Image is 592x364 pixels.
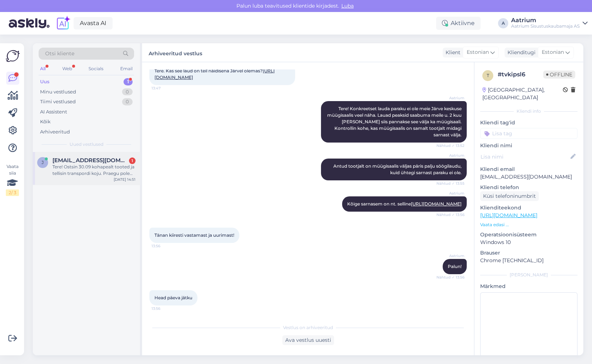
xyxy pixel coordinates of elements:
[480,272,577,278] div: [PERSON_NAME]
[487,73,489,78] span: t
[480,119,577,127] p: Kliendi tag'id
[480,165,577,173] p: Kliendi email
[61,64,74,73] div: Web
[339,3,356,9] span: Luba
[505,49,536,56] div: Klienditugi
[436,17,481,30] div: Aktiivne
[480,173,577,181] p: [EMAIL_ADDRESS][DOMAIN_NAME]
[152,306,179,311] span: 13:56
[52,157,128,164] span: Jaanikaabel@gmail.com
[70,141,103,148] span: Uued vestlused
[45,50,74,57] span: Otsi kliente
[437,153,464,158] span: Aatrium
[498,18,508,28] div: A
[480,231,577,239] p: Operatsioonisüsteem
[40,78,50,85] div: Uus
[52,164,136,177] div: Tere! Ostsin 30.09 kohapealt tooted ja tellisin transpordi koju. Praegu pole keegi minuga ühendus...
[124,78,133,85] div: 1
[543,71,575,79] span: Offline
[129,157,136,164] div: 1
[6,189,19,196] div: 2 / 3
[480,184,577,191] p: Kliendi telefon
[480,128,577,139] input: Lisa tag
[482,86,563,101] div: [GEOGRAPHIC_DATA], [GEOGRAPHIC_DATA]
[152,85,179,91] span: 13:47
[87,64,105,73] div: Socials
[437,95,464,101] span: Aatrium
[55,16,71,31] img: explore-ai
[480,142,577,149] p: Kliendi nimi
[149,48,202,57] label: Arhiveeritud vestlus
[480,239,577,246] p: Windows 10
[511,17,588,29] a: AatriumAatrium Sisustuskaubamaja AS
[40,128,70,136] div: Arhiveeritud
[282,335,334,345] div: Ava vestlus uuesti
[480,191,539,201] div: Küsi telefoninumbrit
[154,232,234,238] span: Tänan kiiresti vastamast ja uurimast!
[119,64,134,73] div: Email
[437,191,464,196] span: Aatrium
[480,257,577,264] p: Chrome [TECHNICAL_ID]
[122,88,133,96] div: 0
[40,88,76,96] div: Minu vestlused
[154,295,192,300] span: Head päeva jätku
[39,64,47,73] div: All
[6,163,19,196] div: Vaata siia
[480,212,537,219] a: [URL][DOMAIN_NAME]
[40,118,51,125] div: Kõik
[40,108,67,116] div: AI Assistent
[498,70,543,79] div: # tvkipsl6
[511,17,580,23] div: Aatrium
[480,249,577,257] p: Brauser
[74,17,113,29] a: Avasta AI
[114,177,136,182] div: [DATE] 14:51
[480,204,577,212] p: Klienditeekond
[448,264,462,269] span: Palun!
[40,98,76,105] div: Tiimi vestlused
[542,48,564,56] span: Estonian
[347,201,462,207] span: Kõige sarnasem on nt. selline
[437,253,464,259] span: Aatrium
[6,49,20,63] img: Askly Logo
[481,153,569,161] input: Lisa nimi
[443,49,460,56] div: Klient
[152,243,179,249] span: 13:56
[411,201,462,207] a: [URL][DOMAIN_NAME]
[511,23,580,29] div: Aatrium Sisustuskaubamaja AS
[436,212,464,217] span: Nähtud ✓ 13:56
[436,181,464,186] span: Nähtud ✓ 13:55
[283,324,333,331] span: Vestlus on arhiveeritud
[333,163,463,175] span: Antud tootjalt on müügisaalis väljas päris palju söögilaudu, kuid ühtegi sarnast paraku ei ole.
[42,160,44,165] span: J
[436,143,464,148] span: Nähtud ✓ 13:52
[480,221,577,228] p: Vaata edasi ...
[480,283,577,290] p: Märkmed
[480,108,577,115] div: Kliendi info
[122,98,133,105] div: 0
[327,106,463,137] span: Tere! Konkreetset lauda paraku ei ole meie Järve keskuse müügisaalis veel näha. Lauad peaksid saa...
[436,275,464,280] span: Nähtud ✓ 13:56
[467,48,489,56] span: Estonian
